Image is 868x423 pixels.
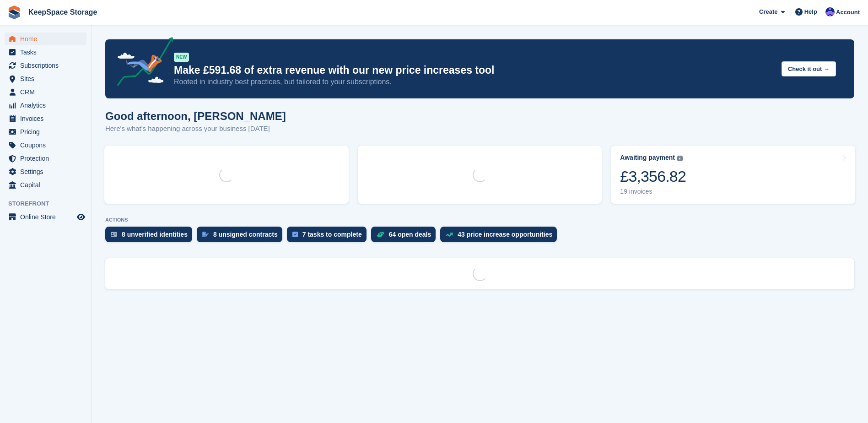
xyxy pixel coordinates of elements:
[677,156,683,161] img: icon-info-grey-7440780725fd019a000dd9b08b2336e03edf1995a4989e88bcd33f0948082b44.svg
[8,199,91,208] span: Storefront
[213,231,278,238] div: 8 unsigned contracts
[782,61,836,76] button: Check it out →
[446,233,453,237] img: price_increase_opportunities-93ffe204e8149a01c8c9dc8f82e8f89637d9d84a8eef4429ea346261dce0b2c0.svg
[105,227,197,247] a: 8 unverified identities
[5,86,86,98] a: menu
[5,152,86,165] a: menu
[5,59,86,72] a: menu
[20,86,75,98] span: CRM
[20,165,75,178] span: Settings
[197,227,287,247] a: 8 unsigned contracts
[620,154,675,162] div: Awaiting payment
[105,110,286,122] h1: Good afternoon, [PERSON_NAME]
[5,179,86,191] a: menu
[620,167,686,186] div: £3,356.82
[5,112,86,125] a: menu
[105,124,286,134] p: Here's what's happening across your business [DATE]
[202,232,209,237] img: contract_signature_icon-13c848040528278c33f63329250d36e43548de30e8caae1d1a13099fd9432cc5.svg
[20,72,75,85] span: Sites
[5,46,86,59] a: menu
[5,72,86,85] a: menu
[75,211,86,222] a: Preview store
[174,77,774,87] p: Rooted in industry best practices, but tailored to your subscriptions.
[5,211,86,223] a: menu
[105,217,854,223] p: ACTIONS
[20,33,75,45] span: Home
[20,179,75,191] span: Capital
[5,99,86,112] a: menu
[804,7,817,16] span: Help
[377,231,384,238] img: deal-1b604bf984904fb50ccaf53a9ad4b4a5d6e5aea283cecdc64d6e3604feb123c2.svg
[302,231,362,238] div: 7 tasks to complete
[20,99,75,112] span: Analytics
[440,227,561,247] a: 43 price increase opportunities
[292,232,298,237] img: task-75834270c22a3079a89374b754ae025e5fb1db73e45f91037f5363f120a921f8.svg
[458,231,552,238] div: 43 price increase opportunities
[25,5,101,20] a: KeepSpace Storage
[20,59,75,72] span: Subscriptions
[759,7,777,16] span: Create
[122,231,188,238] div: 8 unverified identities
[611,146,855,204] a: Awaiting payment £3,356.82 19 invoices
[174,53,189,62] div: NEW
[5,125,86,138] a: menu
[20,112,75,125] span: Invoices
[111,232,117,237] img: verify_identity-adf6edd0f0f0b5bbfe63781bf79b02c33cf7c696d77639b501bdc392416b5a36.svg
[20,152,75,165] span: Protection
[20,139,75,152] span: Coupons
[825,7,835,16] img: Chloe Clark
[20,46,75,59] span: Tasks
[7,5,21,19] img: stora-icon-8386f47178a22dfd0bd8f6a31ec36ba5ce8667c1dd55bd0f319d3a0aa187defe.svg
[20,211,75,223] span: Online Store
[5,139,86,152] a: menu
[20,125,75,138] span: Pricing
[174,64,774,77] p: Make £591.68 of extra revenue with our new price increases tool
[5,165,86,178] a: menu
[389,231,431,238] div: 64 open deals
[836,8,860,17] span: Account
[109,37,173,89] img: price-adjustments-announcement-icon-8257ccfd72463d97f412b2fc003d46551f7dbcb40ab6d574587a9cd5c0d94...
[5,33,86,45] a: menu
[287,227,371,247] a: 7 tasks to complete
[620,188,686,195] div: 19 invoices
[371,227,441,247] a: 64 open deals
